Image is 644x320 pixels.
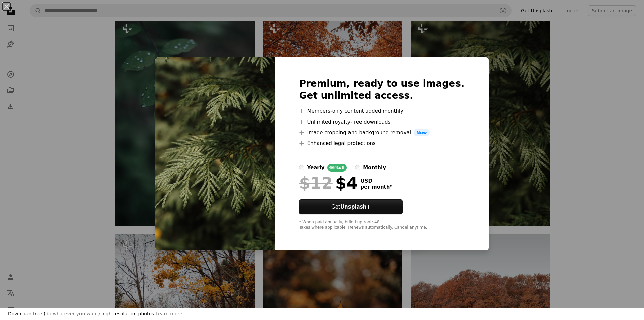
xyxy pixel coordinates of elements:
[299,107,464,115] li: Members-only content added monthly
[340,204,371,210] strong: Unsplash+
[360,184,392,190] span: per month *
[327,164,347,172] div: 66% off
[299,174,358,192] div: $4
[299,78,464,102] h2: Premium, ready to use images. Get unlimited access.
[299,199,403,214] button: GetUnsplash+
[414,129,430,137] span: New
[299,129,464,137] li: Image cropping and background removal
[299,118,464,126] li: Unlimited royalty-free downloads
[360,178,392,184] span: USD
[156,311,182,316] a: Learn more
[299,220,464,230] div: * When paid annually, billed upfront $48 Taxes where applicable. Renews automatically. Cancel any...
[155,57,275,251] img: premium_photo-1668966549519-809e4c25daa3
[299,165,304,170] input: yearly66%off
[299,174,332,192] span: $12
[355,165,360,170] input: monthly
[46,311,98,316] a: do whatever you want
[363,164,386,172] div: monthly
[299,139,464,147] li: Enhanced legal protections
[8,311,182,317] h3: Download free ( ) high-resolution photos.
[307,164,324,172] div: yearly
